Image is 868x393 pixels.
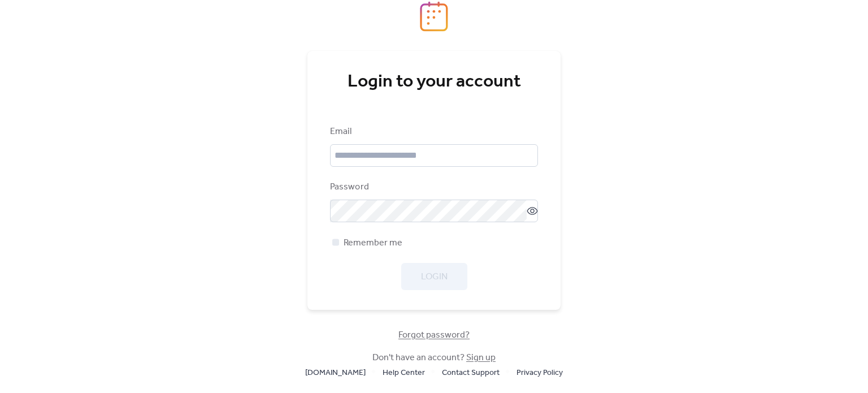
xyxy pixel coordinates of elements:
a: [DOMAIN_NAME] [305,365,366,379]
a: Sign up [466,349,496,366]
div: Email [330,125,536,139]
a: Help Center [383,365,425,379]
span: Help Center [383,366,425,380]
span: Don't have an account? [372,351,496,365]
a: Privacy Policy [517,365,563,379]
div: Password [330,180,536,194]
span: Privacy Policy [517,366,563,380]
img: logo [420,1,448,32]
span: [DOMAIN_NAME] [305,366,366,380]
div: Login to your account [330,71,538,93]
span: Contact Support [442,366,500,380]
a: Forgot password? [398,332,470,338]
span: Forgot password? [398,329,470,342]
span: Remember me [344,236,402,250]
a: Contact Support [442,365,500,379]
